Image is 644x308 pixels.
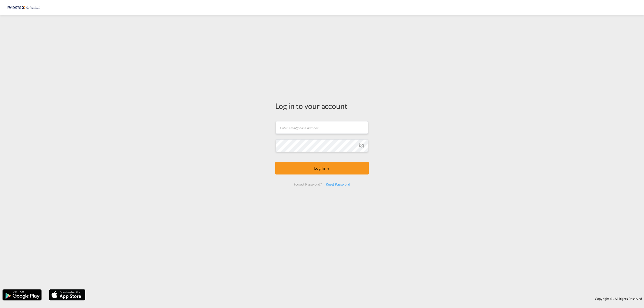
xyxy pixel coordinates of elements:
md-icon: icon-eye-off [358,143,365,149]
div: Copyright © . All Rights Reserved [88,294,644,303]
div: Reset Password [324,180,352,189]
input: Enter email/phone number [276,121,368,134]
img: c67187802a5a11ec94275b5db69a26e6.png [8,2,42,13]
div: Log in to your account [275,101,369,111]
img: google.png [2,289,42,301]
img: apple.png [49,289,86,301]
button: LOGIN [275,162,369,174]
div: Forgot Password? [292,180,324,189]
